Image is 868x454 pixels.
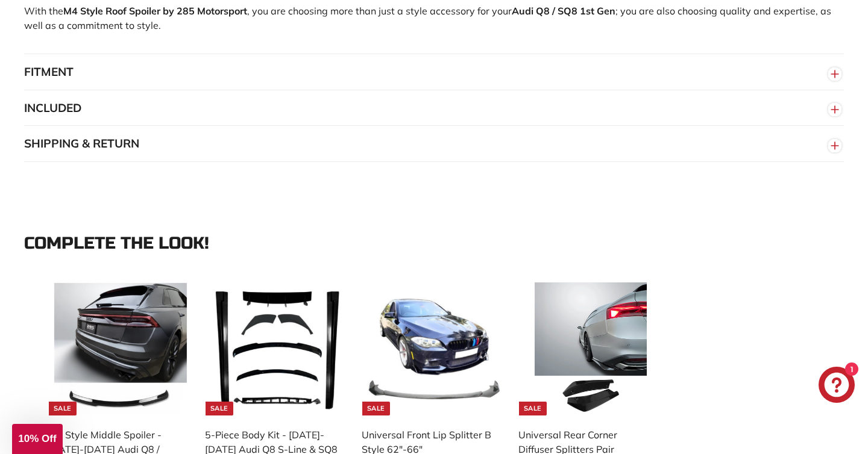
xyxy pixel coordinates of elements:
[18,433,56,444] span: 10% Off
[519,402,547,415] div: Sale
[368,282,501,415] img: universal front lip
[49,402,77,415] div: Sale
[24,54,844,90] button: FITMENT
[24,126,844,162] button: SHIPPING & RETURN
[512,5,615,17] strong: Audi Q8 / SQ8 1st Gen
[12,424,63,454] div: 10% Off
[362,402,390,415] div: Sale
[815,367,858,406] inbox-online-store-chat: Shopify online store chat
[24,234,844,253] div: Complete the look!
[63,5,103,17] strong: M4 Style
[105,5,247,17] strong: Roof Spoiler by 285 Motorsport
[206,402,233,415] div: Sale
[24,90,844,126] button: INCLUDED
